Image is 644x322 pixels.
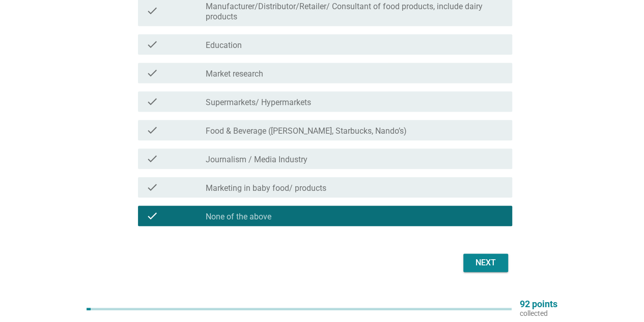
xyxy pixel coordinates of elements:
i: check [146,67,158,79]
label: Journalism / Media Industry [206,155,307,165]
p: collected [520,309,557,318]
label: Market research [206,69,263,79]
i: check [146,124,158,136]
button: Next [463,254,508,272]
i: check [146,210,158,222]
label: Marketing in baby food/ products [206,183,326,193]
label: Manufacturer/Distributor/Retailer/ Consultant of food products, include dairy products [206,2,504,22]
label: Supermarkets/ Hypermarkets [206,97,311,108]
label: Education [206,40,242,51]
label: None of the above [206,212,271,222]
p: 92 points [520,300,557,309]
div: Next [471,257,500,269]
i: check [146,95,158,108]
i: check [146,38,158,51]
i: check [146,153,158,165]
label: Food & Beverage ([PERSON_NAME], Starbucks, Nando’s) [206,126,407,136]
i: check [146,181,158,193]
